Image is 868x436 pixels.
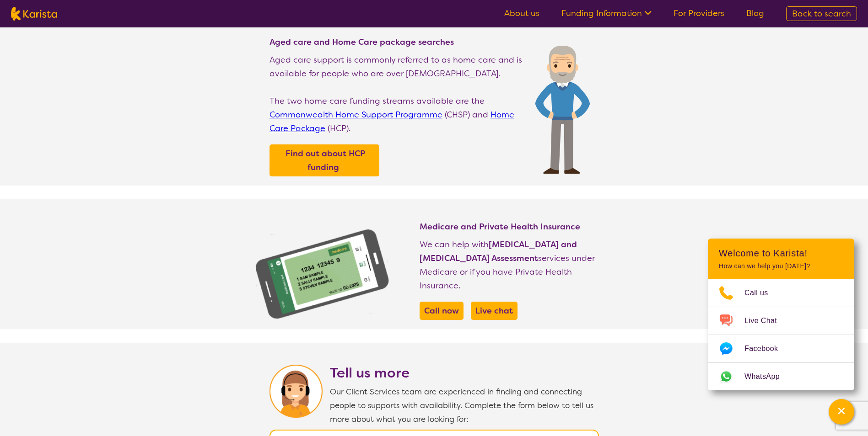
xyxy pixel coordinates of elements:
a: Back to search [786,6,857,21]
img: Find NDIS and Disability services and providers [254,229,390,320]
span: Live Chat [744,314,788,328]
b: Find out about HCP funding [286,148,365,173]
a: Funding Information [561,8,652,19]
a: Call now [422,304,461,318]
b: Call now [424,305,459,316]
div: Channel Menu [708,239,854,390]
h4: Medicare and Private Health Insurance [420,221,599,232]
b: Live chat [475,305,513,316]
span: Back to search [792,8,851,19]
button: Channel Menu [829,399,854,425]
a: Blog [746,8,764,19]
a: About us [504,8,539,19]
h2: Welcome to Karista! [719,248,843,259]
h4: Aged care and Home Care package searches [270,37,526,48]
a: Find out about HCP funding [272,147,377,174]
h2: Tell us more [330,365,599,381]
a: Commonwealth Home Support Programme [270,109,442,120]
span: Call us [744,286,779,300]
img: Karista Client Service [270,365,323,418]
a: Live chat [473,304,515,318]
p: Our Client Services team are experienced in finding and connecting people to supports with availa... [330,385,599,426]
p: Aged care support is commonly referred to as home care and is available for people who are over [... [270,53,526,80]
span: Facebook [744,342,789,356]
p: How can we help you [DATE]? [719,262,843,270]
b: [MEDICAL_DATA] and [MEDICAL_DATA] Assessment [420,239,577,264]
span: WhatsApp [744,370,791,383]
p: The two home care funding streams available are the (CHSP) and (HCP). [270,94,526,135]
img: Find Age care and home care package services and providers [535,46,590,174]
a: For Providers [674,8,724,19]
ul: Choose channel [708,279,854,390]
p: We can help with services under Medicare or if you have Private Health Insurance. [420,238,599,292]
a: Web link opens in a new tab. [708,363,854,390]
img: Karista logo [11,7,57,21]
